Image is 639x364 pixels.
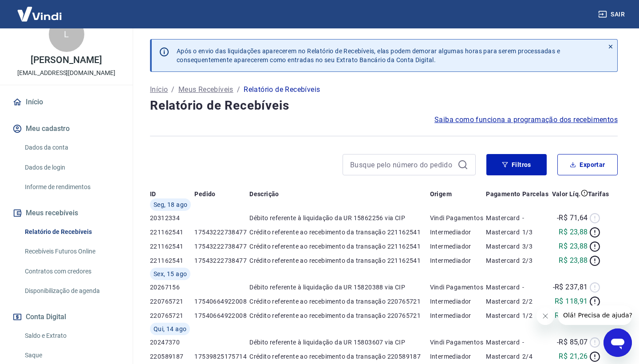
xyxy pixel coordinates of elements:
a: Início [11,92,122,112]
button: Conta Digital [11,307,122,327]
p: -R$ 85,07 [557,337,588,348]
button: Meus recebíveis [11,203,122,223]
p: R$ 23,88 [559,241,588,252]
span: Seg, 18 ago [154,200,187,209]
p: Mastercard [486,214,522,222]
p: 1/2 [522,311,550,320]
button: Filtros [486,154,547,175]
p: [PERSON_NAME] [31,55,102,65]
h4: Relatório de Recebíveis [150,97,618,115]
iframe: Botão para abrir a janela de mensagens [603,328,632,357]
p: Mastercard [486,256,522,265]
p: Crédito referente ao recebimento da transação 221162541 [249,256,430,265]
p: 220765721 [150,297,194,306]
a: Relatório de Recebíveis [21,223,122,241]
p: 221162541 [150,228,194,237]
p: Mastercard [486,228,522,237]
p: Vindi Pagamentos [430,338,486,347]
p: -R$ 237,81 [553,282,588,293]
p: Valor Líq. [552,190,581,198]
button: Exportar [557,154,618,175]
p: R$ 23,88 [559,255,588,266]
p: Descrição [249,190,279,198]
p: Vindi Pagamentos [430,283,486,292]
p: Crédito referente ao recebimento da transação 221162541 [249,228,430,237]
span: Qui, 14 ago [154,324,186,333]
p: 220765721 [150,311,194,320]
span: Sex, 15 ago [154,269,187,278]
p: Débito referente à liquidação da UR 15820388 via CIP [249,283,430,292]
p: Intermediador [430,256,486,265]
p: Crédito referente ao recebimento da transação 220765721 [249,311,430,320]
p: Crédito referente ao recebimento da transação 221162541 [249,242,430,251]
p: R$ 118,91 [555,296,588,307]
p: Crédito referente ao recebimento da transação 220765721 [249,297,430,306]
p: 17543222738477 [194,242,249,251]
p: Relatório de Recebíveis [244,84,320,95]
p: R$ 21,26 [559,351,588,362]
p: Débito referente à liquidação da UR 15862256 via CIP [249,214,430,222]
div: L [49,16,84,52]
p: - [522,338,550,347]
a: Informe de rendimentos [21,178,122,196]
p: Mastercard [486,311,522,320]
p: Mastercard [486,297,522,306]
p: Intermediador [430,311,486,320]
p: Débito referente à liquidação da UR 15803607 via CIP [249,338,430,347]
img: Vindi [11,0,68,28]
p: 220589187 [150,352,194,361]
p: Intermediador [430,228,486,237]
p: Pagamento [486,190,521,198]
a: Dados da conta [21,138,122,157]
a: Contratos com credores [21,262,122,281]
p: / [171,84,174,95]
a: Recebíveis Futuros Online [21,242,122,261]
a: Saldo e Extrato [21,327,122,345]
p: 17540664922008 [194,311,249,320]
p: - [522,214,550,222]
p: R$ 23,88 [559,227,588,237]
p: - [522,283,550,292]
p: 17539825175714 [194,352,249,361]
a: Meus Recebíveis [178,84,233,95]
p: Intermediador [430,242,486,251]
input: Busque pelo número do pedido [350,158,454,171]
p: 17540664922008 [194,297,249,306]
p: Mastercard [486,283,522,292]
p: Mastercard [486,242,522,251]
p: / [237,84,240,95]
p: 3/3 [522,242,550,251]
p: 17543222738477 [194,228,249,237]
a: Saiba como funciona a programação dos recebimentos [434,115,618,125]
p: Mastercard [486,338,522,347]
p: Origem [430,190,452,198]
p: 20247370 [150,338,194,347]
p: Parcelas [522,190,548,198]
p: 2/4 [522,352,550,361]
p: 20312334 [150,214,194,222]
p: 1/3 [522,228,550,237]
p: -R$ 71,64 [557,213,588,223]
p: 17543222738477 [194,256,249,265]
p: 20267156 [150,283,194,292]
p: 2/3 [522,256,550,265]
p: Tarifas [588,190,609,198]
a: Dados de login [21,158,122,177]
p: 2/2 [522,297,550,306]
p: Vindi Pagamentos [430,214,486,222]
span: Olá! Precisa de ajuda? [5,6,75,13]
iframe: Mensagem da empresa [558,305,632,325]
p: 221162541 [150,242,194,251]
a: Início [150,84,168,95]
p: Intermediador [430,297,486,306]
p: Após o envio das liquidações aparecerem no Relatório de Recebíveis, elas podem demorar algumas ho... [177,47,560,64]
p: Pedido [194,190,215,198]
p: Crédito referente ao recebimento da transação 220589187 [249,352,430,361]
p: [EMAIL_ADDRESS][DOMAIN_NAME] [17,68,115,78]
p: Mastercard [486,352,522,361]
button: Sair [596,6,628,23]
p: 221162541 [150,256,194,265]
iframe: Fechar mensagem [536,307,554,325]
